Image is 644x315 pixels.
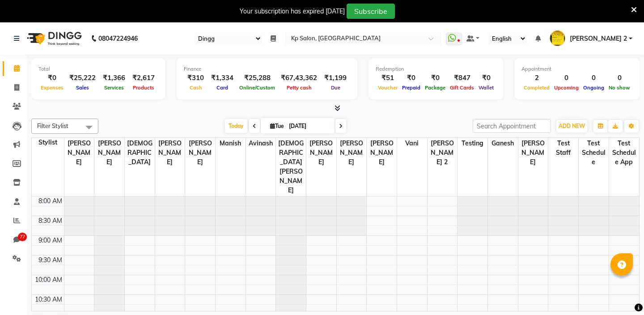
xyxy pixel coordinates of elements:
[376,73,400,83] div: ₹51
[38,65,158,73] div: Total
[32,138,64,147] div: Stylist
[268,123,286,129] span: Tue
[284,85,314,91] span: Petty cash
[329,85,343,91] span: Due
[306,138,336,168] span: [PERSON_NAME]
[347,4,395,19] button: Subscribe
[423,85,448,91] span: Package
[609,138,639,168] span: Test schedule app
[37,196,64,206] div: 8:00 AM
[570,34,627,43] span: [PERSON_NAME] 2
[74,85,91,91] span: Sales
[423,73,448,83] div: ₹0
[225,119,247,133] span: Today
[321,73,350,83] div: ₹1,199
[488,138,518,149] span: Ganesh
[3,233,24,247] a: 77
[184,65,350,73] div: Finance
[18,233,27,242] span: 77
[94,138,124,168] span: [PERSON_NAME]
[579,138,609,168] span: Test Schedule
[187,85,204,91] span: Cash
[476,85,496,91] span: Wallet
[521,85,552,91] span: Completed
[38,73,66,83] div: ₹0
[286,119,331,133] input: 2025-09-02
[208,73,237,83] div: ₹1,334
[240,7,345,16] div: Your subscription has expired [DATE]
[214,85,230,91] span: Card
[556,120,587,132] button: ADD NEW
[400,73,423,83] div: ₹0
[521,65,632,73] div: Appointment
[428,138,458,168] span: [PERSON_NAME] 2
[185,138,215,168] span: [PERSON_NAME]
[129,73,158,83] div: ₹2,617
[518,138,548,168] span: [PERSON_NAME]
[559,123,585,129] span: ADD NEW
[237,73,277,83] div: ₹25,288
[606,85,632,91] span: No show
[376,85,400,91] span: Voucher
[473,119,551,133] input: Search Appointment
[102,85,126,91] span: Services
[277,73,321,83] div: ₹67,43,362
[216,138,246,149] span: Manish
[581,73,606,83] div: 0
[33,295,64,304] div: 10:30 AM
[581,85,606,91] span: Ongoing
[99,73,129,83] div: ₹1,366
[125,138,155,168] span: [DEMOGRAPHIC_DATA]
[276,138,306,196] span: [DEMOGRAPHIC_DATA][PERSON_NAME]
[448,73,476,83] div: ₹847
[155,138,185,168] span: [PERSON_NAME]
[606,73,632,83] div: 0
[33,275,64,285] div: 10:00 AM
[184,73,208,83] div: ₹310
[66,73,99,83] div: ₹25,222
[550,30,565,46] img: Mokal Dhiraj 2
[476,73,496,83] div: ₹0
[400,85,423,91] span: Prepaid
[246,138,276,149] span: Avinash
[37,255,64,265] div: 9:30 AM
[367,138,397,168] span: [PERSON_NAME]
[521,73,552,83] div: 2
[37,122,68,129] span: Filter Stylist
[397,138,427,149] span: Vani
[337,138,367,168] span: [PERSON_NAME]
[376,65,496,73] div: Redemption
[23,26,84,51] img: logo
[37,216,64,226] div: 8:30 AM
[552,85,581,91] span: Upcoming
[548,138,578,158] span: test staff
[131,85,157,91] span: Products
[552,73,581,83] div: 0
[98,26,138,51] b: 08047224946
[38,85,66,91] span: Expenses
[458,138,487,149] span: testing
[37,236,64,245] div: 9:00 AM
[64,138,94,168] span: [PERSON_NAME]
[448,85,476,91] span: Gift Cards
[237,85,277,91] span: Online/Custom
